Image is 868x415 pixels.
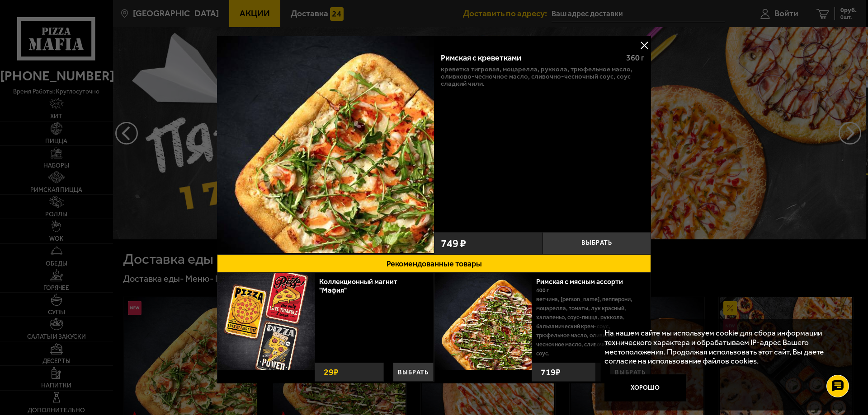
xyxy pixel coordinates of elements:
div: Римская с креветками [441,53,618,63]
button: Выбрать [542,232,651,254]
button: Рекомендованные товары [217,254,651,273]
span: 749 ₽ [441,238,466,249]
img: Римская с креветками [217,36,434,253]
a: Коллекционный магнит "Мафия" [319,277,397,294]
button: Хорошо [604,374,686,401]
p: креветка тигровая, моцарелла, руккола, трюфельное масло, оливково-чесночное масло, сливочно-чесно... [441,65,644,87]
button: Выбрать [393,363,434,382]
strong: 719 ₽ [538,363,563,381]
span: 400 г [536,287,549,294]
strong: 29 ₽ [321,363,341,381]
p: На нашем сайте мы используем cookie для сбора информации технического характера и обрабатываем IP... [604,328,841,366]
p: ветчина, [PERSON_NAME], пепперони, моцарелла, томаты, лук красный, халапеньо, соус-пицца, руккола... [536,295,644,358]
a: Римская с мясным ассорти [536,277,632,286]
a: Римская с креветками [217,36,434,254]
span: 360 г [626,53,644,63]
